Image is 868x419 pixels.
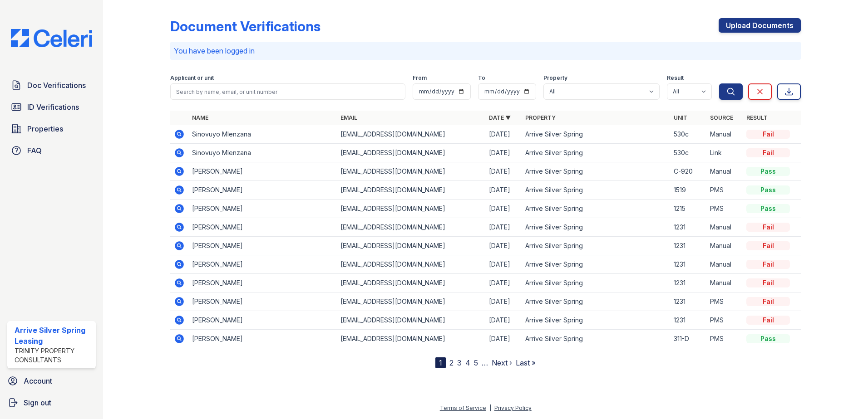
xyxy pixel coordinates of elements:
img: CE_Logo_Blue-a8612792a0a2168367f1c8372b55b34899dd931a85d93a1a3d3e32e68fde9ad4.png [4,29,99,47]
td: 311-D [670,330,706,348]
span: … [482,357,488,368]
td: Manual [706,274,743,292]
td: [EMAIL_ADDRESS][DOMAIN_NAME] [337,274,485,292]
td: [EMAIL_ADDRESS][DOMAIN_NAME] [337,200,485,218]
td: [EMAIL_ADDRESS][DOMAIN_NAME] [337,311,485,330]
td: [EMAIL_ADDRESS][DOMAIN_NAME] [337,162,485,181]
div: Fail [746,223,790,232]
div: Pass [746,204,790,213]
td: PMS [706,181,743,200]
td: [EMAIL_ADDRESS][DOMAIN_NAME] [337,218,485,237]
div: 1 [435,357,446,368]
td: Sinovuyo Mlenzana [188,144,337,162]
a: FAQ [7,141,96,160]
td: Manual [706,255,743,274]
td: 1231 [670,255,706,274]
td: [EMAIL_ADDRESS][DOMAIN_NAME] [337,237,485,255]
td: 1215 [670,200,706,218]
td: [DATE] [485,255,522,274]
td: 1231 [670,218,706,237]
div: Pass [746,334,790,343]
label: Property [543,74,567,82]
a: Result [746,114,768,121]
td: 1231 [670,292,706,311]
td: PMS [706,330,743,348]
div: Pass [746,167,790,176]
td: 1231 [670,311,706,330]
td: Arrive Silver Spring [522,218,670,237]
td: [DATE] [485,218,522,237]
a: 5 [474,358,478,367]
td: Arrive Silver Spring [522,330,670,348]
td: [DATE] [485,181,522,200]
span: Doc Verifications [27,80,86,91]
td: PMS [706,200,743,218]
td: [EMAIL_ADDRESS][DOMAIN_NAME] [337,330,485,348]
td: Sinovuyo Mlenzana [188,125,337,144]
a: Source [710,114,733,121]
td: 530c [670,125,706,144]
div: Arrive Silver Spring Leasing [15,325,92,346]
label: Result [667,74,684,82]
div: Fail [746,130,790,139]
td: [DATE] [485,237,522,255]
td: [EMAIL_ADDRESS][DOMAIN_NAME] [337,144,485,162]
td: [DATE] [485,330,522,348]
td: [PERSON_NAME] [188,292,337,311]
td: [DATE] [485,274,522,292]
a: 3 [457,358,462,367]
td: Arrive Silver Spring [522,274,670,292]
div: Fail [746,241,790,250]
td: Arrive Silver Spring [522,200,670,218]
a: Last » [516,358,536,367]
td: Manual [706,125,743,144]
a: 4 [465,358,470,367]
a: Terms of Service [440,404,486,411]
td: [PERSON_NAME] [188,311,337,330]
td: [EMAIL_ADDRESS][DOMAIN_NAME] [337,125,485,144]
td: [DATE] [485,311,522,330]
input: Search by name, email, or unit number [170,83,405,100]
div: | [489,404,491,411]
td: Arrive Silver Spring [522,181,670,200]
td: [PERSON_NAME] [188,218,337,237]
td: PMS [706,311,743,330]
div: Fail [746,148,790,157]
td: Link [706,144,743,162]
td: Manual [706,237,743,255]
td: [PERSON_NAME] [188,181,337,200]
span: ID Verifications [27,102,79,112]
td: [DATE] [485,144,522,162]
td: [DATE] [485,162,522,181]
td: [PERSON_NAME] [188,274,337,292]
td: [DATE] [485,292,522,311]
div: Fail [746,297,790,306]
td: Arrive Silver Spring [522,292,670,311]
a: Properties [7,120,96,138]
a: Email [340,114,357,121]
td: 1519 [670,181,706,200]
a: Sign out [4,394,99,412]
td: [PERSON_NAME] [188,237,337,255]
td: Arrive Silver Spring [522,311,670,330]
span: Account [24,375,52,386]
td: [PERSON_NAME] [188,330,337,348]
td: Arrive Silver Spring [522,144,670,162]
td: Manual [706,218,743,237]
td: C-920 [670,162,706,181]
td: PMS [706,292,743,311]
span: Sign out [24,397,51,408]
a: Upload Documents [719,18,801,33]
a: Privacy Policy [494,404,532,411]
a: Unit [674,114,687,121]
td: Manual [706,162,743,181]
p: You have been logged in [174,45,797,56]
a: 2 [449,358,454,367]
div: Fail [746,260,790,269]
span: Properties [27,123,63,134]
td: 530c [670,144,706,162]
div: Fail [746,278,790,287]
label: To [478,74,485,82]
td: [DATE] [485,200,522,218]
td: 1231 [670,237,706,255]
